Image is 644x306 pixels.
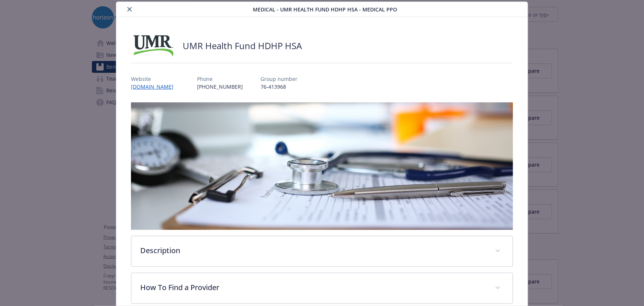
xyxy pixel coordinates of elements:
[261,83,297,91] p: 76-413968
[140,245,486,256] p: Description
[197,75,243,83] p: Phone
[131,273,513,303] div: How To Find a Provider
[131,83,179,90] a: [DOMAIN_NAME]
[131,102,513,230] img: banner
[183,40,302,52] h2: UMR Health Fund HDHP HSA
[125,5,134,14] button: close
[197,83,243,91] p: [PHONE_NUMBER]
[131,35,175,57] img: UMR
[261,75,297,83] p: Group number
[131,236,513,266] div: Description
[131,75,179,83] p: Website
[140,282,486,293] p: How To Find a Provider
[253,6,397,13] span: Medical - UMR Health Fund HDHP HSA - Medical PPO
